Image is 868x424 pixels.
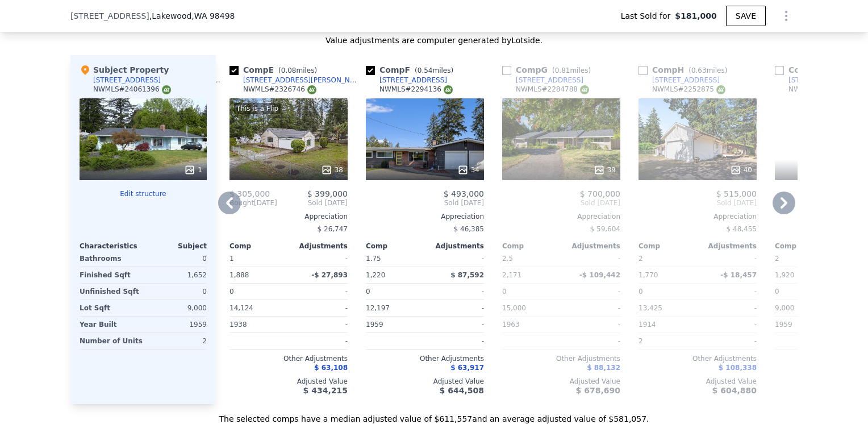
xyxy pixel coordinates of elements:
span: 9,000 [775,304,794,312]
div: Adjustments [698,242,757,251]
div: Appreciation [502,212,620,221]
span: $ 678,690 [576,386,620,395]
span: ( miles) [548,66,595,74]
div: Comp [639,242,698,251]
div: 1959 [145,317,207,332]
div: Number of Units [80,333,143,349]
div: - [427,333,484,349]
div: 39 [594,164,616,176]
img: NWMLS Logo [307,85,316,94]
button: SAVE [726,6,766,26]
div: Other Adjustments [502,354,620,363]
span: 1,920 [775,271,794,279]
span: Last Sold for [621,10,675,22]
a: [STREET_ADDRESS] [366,76,447,85]
span: , WA 98498 [191,11,235,20]
img: NWMLS Logo [716,85,725,94]
div: Finished Sqft [80,267,141,283]
div: 0 [145,251,207,267]
div: - [427,300,484,316]
a: [STREET_ADDRESS] [775,76,856,85]
span: 0 [775,288,779,296]
span: Sold [DATE] [639,198,757,207]
div: Characteristics [80,242,143,251]
div: NWMLS # 2284788 [516,85,589,94]
span: ( miles) [410,66,458,74]
div: Adjusted Value [366,377,484,386]
div: - [564,284,620,300]
div: - [700,284,757,300]
div: Other Adjustments [639,354,757,363]
a: [STREET_ADDRESS] [502,76,583,85]
span: $ 108,338 [719,364,757,372]
div: Adjusted Value [502,377,620,386]
div: - [564,251,620,267]
div: 1 [229,251,286,267]
div: - [291,317,348,332]
div: Appreciation [366,212,484,221]
div: 0 [145,284,207,300]
div: 2 [639,333,695,349]
span: 0.63 [691,66,707,74]
span: ( miles) [274,66,322,74]
div: 34 [457,164,479,176]
span: 12,197 [366,304,390,312]
div: Comp I [775,64,865,76]
span: 1,770 [639,271,658,279]
span: $ 26,747 [318,225,348,233]
span: $ 48,455 [727,225,757,233]
div: Appreciation [229,212,348,221]
span: $ 63,917 [450,364,484,372]
span: $ 305,000 [229,189,270,198]
div: Comp E [229,64,322,76]
div: 2 [147,333,207,349]
span: Sold [DATE] [366,198,484,207]
div: - [564,333,620,349]
div: Subject [143,242,207,251]
span: Sold [DATE] [502,198,620,207]
div: 1914 [639,317,695,332]
span: $ 399,000 [307,189,348,198]
div: 1 [184,164,202,176]
div: Adjustments [289,242,348,251]
span: -$ 27,893 [311,271,348,279]
img: NWMLS Logo [580,85,589,94]
span: 0.54 [418,66,433,74]
img: NWMLS Logo [162,85,171,94]
div: [STREET_ADDRESS] [379,76,447,85]
div: - [427,317,484,332]
span: 0 [502,288,507,296]
div: This is a Flip [234,103,281,114]
div: Comp H [639,64,732,76]
span: $ 515,000 [716,189,757,198]
div: 1938 [229,317,286,332]
div: Comp [366,242,425,251]
div: - [291,284,348,300]
span: 0 [229,288,234,296]
div: Subject Property [80,64,169,76]
span: 1,888 [229,271,249,279]
div: NWMLS # 2252875 [652,85,725,94]
div: [STREET_ADDRESS] [652,76,720,85]
div: - [291,251,348,267]
div: - [564,300,620,316]
span: 1,220 [366,271,385,279]
div: [STREET_ADDRESS] [516,76,583,85]
button: Show Options [775,5,798,27]
div: [STREET_ADDRESS] [93,76,161,85]
span: $ 46,385 [454,225,484,233]
span: $ 63,108 [314,364,348,372]
span: $ 87,592 [450,271,484,279]
div: Year Built [80,317,141,332]
span: 14,124 [229,304,253,312]
span: 0 [366,288,370,296]
div: NWMLS # 2340341 [788,85,862,94]
div: Adjusted Value [639,377,757,386]
a: [STREET_ADDRESS] [639,76,720,85]
div: 2.5 [502,251,559,267]
div: 2 [775,251,832,267]
div: 1959 [366,317,423,332]
div: Comp F [366,64,458,76]
div: - [291,300,348,316]
div: 1959 [775,317,832,332]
